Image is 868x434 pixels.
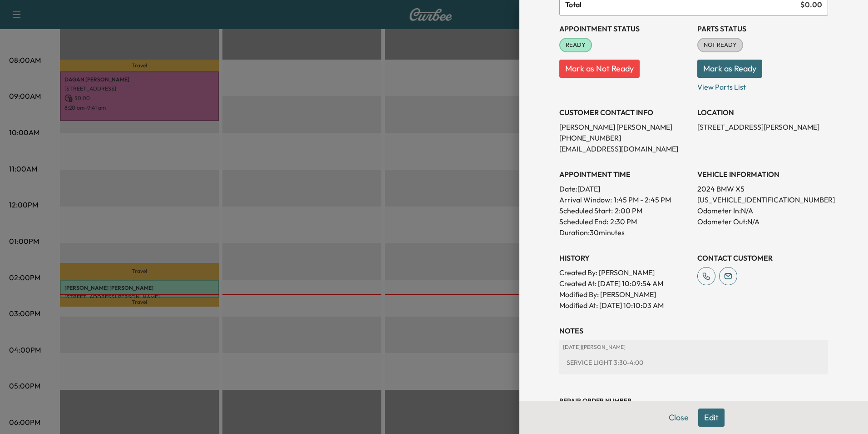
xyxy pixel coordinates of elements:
p: Modified By : [PERSON_NAME] [559,289,690,300]
p: 2:30 PM [610,216,637,227]
h3: LOCATION [697,107,828,118]
h3: Appointment Status [559,23,690,34]
span: NOT READY [698,40,742,50]
p: [STREET_ADDRESS][PERSON_NAME] [697,121,828,132]
p: Created By : [PERSON_NAME] [559,267,690,278]
span: READY [560,40,591,50]
p: [PHONE_NUMBER] [559,132,690,143]
button: Mark as Ready [697,60,762,78]
p: [PERSON_NAME] [PERSON_NAME] [559,121,690,132]
h3: Parts Status [697,23,828,34]
p: 2024 BMW X5 [697,183,828,194]
h3: Repair Order number [559,396,828,405]
p: [US_VEHICLE_IDENTIFICATION_NUMBER] [697,194,828,205]
h3: CUSTOMER CONTACT INFO [559,107,690,118]
button: Close [663,409,695,427]
p: Modified At : [DATE] 10:10:03 AM [559,300,690,311]
p: Date: [DATE] [559,183,690,194]
p: [EMAIL_ADDRESS][DOMAIN_NAME] [559,143,690,154]
p: Scheduled Start: [559,205,613,216]
h3: NOTES [559,325,828,336]
p: Arrival Window: [559,194,690,205]
button: Edit [698,409,725,427]
div: SERVICE LIGHT 3:30-4:00 [563,354,824,371]
h3: CONTACT CUSTOMER [697,252,828,263]
p: View Parts List [697,78,828,92]
p: 2:00 PM [615,205,642,216]
span: 1:45 PM - 2:45 PM [614,194,671,205]
h3: History [559,252,690,263]
h3: APPOINTMENT TIME [559,169,690,180]
p: Duration: 30 minutes [559,227,690,238]
p: Created At : [DATE] 10:09:54 AM [559,278,690,289]
p: Odometer Out: N/A [697,216,828,227]
h3: VEHICLE INFORMATION [697,169,828,180]
p: [DATE] | [PERSON_NAME] [563,343,824,351]
button: Mark as Not Ready [559,60,640,78]
p: Odometer In: N/A [697,205,828,216]
p: Scheduled End: [559,216,608,227]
